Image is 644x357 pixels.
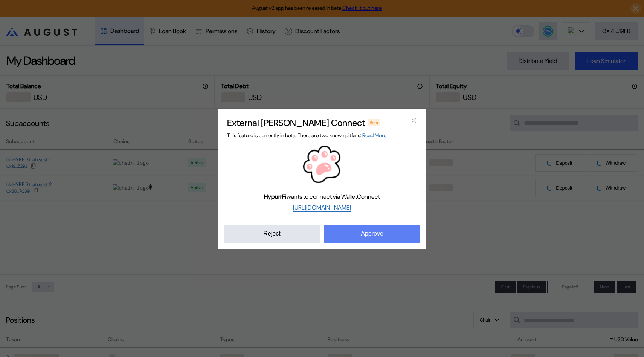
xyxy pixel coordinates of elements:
[324,225,420,243] button: Approve
[264,193,380,201] span: wants to connect via WalletConnect
[303,146,341,183] img: HypurrFi logo
[408,115,420,127] button: close modal
[293,204,351,212] a: [URL][DOMAIN_NAME]
[224,225,320,243] button: Reject
[264,193,287,201] b: HypurrFi
[368,119,380,126] div: Beta
[227,117,365,129] h2: External [PERSON_NAME] Connect
[227,132,386,139] span: This feature is currently in beta. There are two known pitfalls:
[362,132,386,139] a: Read More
